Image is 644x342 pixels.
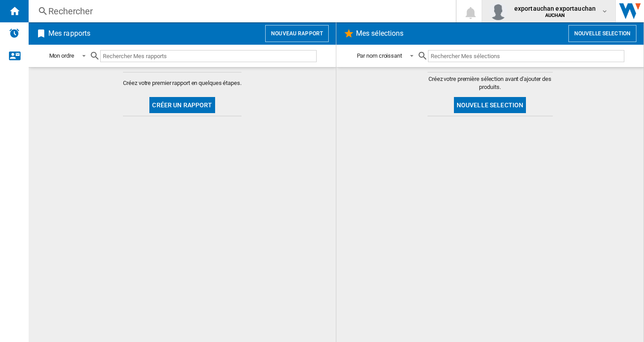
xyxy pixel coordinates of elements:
[428,50,624,62] input: Rechercher Mes sélections
[149,97,215,113] button: Créer un rapport
[48,5,432,17] div: Rechercher
[357,52,402,59] div: Par nom croissant
[514,4,596,13] span: exportauchan exportauchan
[265,25,329,42] button: Nouveau rapport
[428,75,553,91] span: Créez votre première sélection avant d'ajouter des produits.
[454,97,526,113] button: Nouvelle selection
[47,25,92,42] h2: Mes rapports
[100,50,317,62] input: Rechercher Mes rapports
[123,79,241,87] span: Créez votre premier rapport en quelques étapes.
[568,25,636,42] button: Nouvelle selection
[545,13,565,18] b: AUCHAN
[49,52,74,59] div: Mon ordre
[489,2,507,20] img: profile.jpg
[9,28,20,38] img: alerts-logo.svg
[354,25,405,42] h2: Mes sélections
